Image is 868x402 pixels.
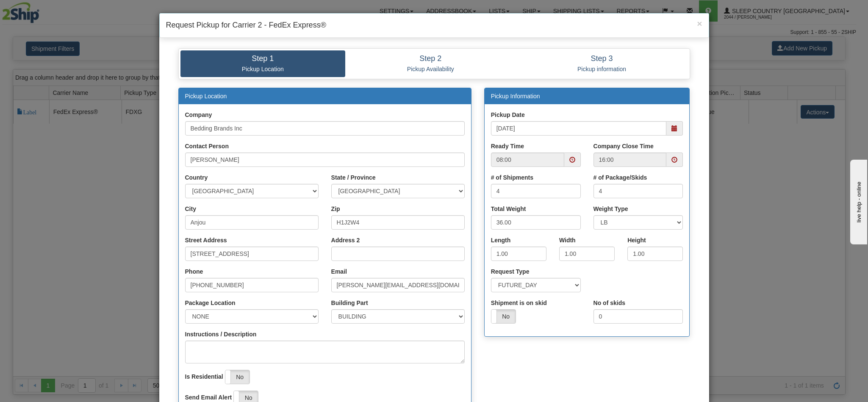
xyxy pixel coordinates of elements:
label: Company [185,111,212,119]
p: Pickup Location [187,65,339,73]
label: Total Weight [491,205,526,213]
a: Step 3 Pickup information [516,50,688,77]
h4: Step 3 [522,55,682,63]
button: Close [697,19,702,28]
label: # of Package/Skids [593,173,647,182]
p: Pickup information [522,65,682,73]
label: Building Part [331,299,368,307]
label: # of Shipments [491,173,533,182]
p: Pickup Availability [352,65,510,73]
a: Pickup Information [491,93,540,100]
label: Length [491,236,511,244]
a: Step 1 Pickup Location [180,50,346,77]
label: No [491,310,516,323]
label: Instructions / Description [185,330,257,338]
label: Request Type [491,267,530,276]
label: Shipment is on skid [491,299,547,307]
label: Company Close Time [593,142,654,150]
label: Ready Time [491,142,524,150]
h4: Step 2 [352,55,510,63]
label: Country [185,173,208,182]
label: Zip [331,205,340,213]
label: Is Residential [185,372,223,381]
label: Email [331,267,347,276]
label: Pickup Date [491,111,525,119]
a: Pickup Location [185,93,227,100]
label: Address 2 [331,236,360,244]
span: × [697,19,702,28]
label: Height [627,236,646,244]
label: Contact Person [185,142,229,150]
iframe: chat widget [849,158,867,244]
h4: Step 1 [187,55,339,63]
label: Street Address [185,236,227,244]
a: Step 2 Pickup Availability [345,50,516,77]
div: live help - online [6,7,78,14]
label: Phone [185,267,203,276]
label: No of skids [593,299,625,307]
label: Send Email Alert [185,393,232,402]
label: Width [559,236,576,244]
label: Package Location [185,299,236,307]
label: No [225,370,250,384]
label: City [185,205,196,213]
label: Weight Type [593,205,628,213]
h4: Request Pickup for Carrier 2 - FedEx Express® [166,20,702,31]
label: State / Province [331,173,376,182]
